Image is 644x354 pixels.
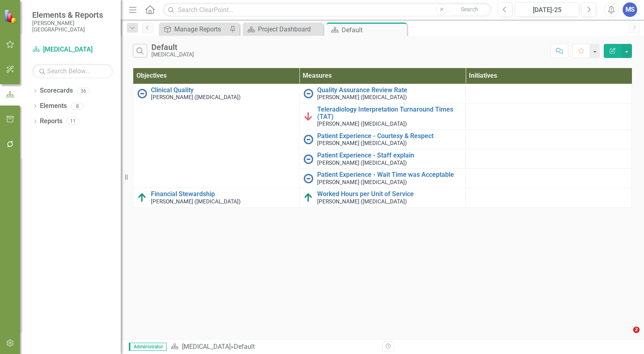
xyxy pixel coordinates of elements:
[623,2,637,17] button: MS
[133,188,299,207] td: Double-Click to Edit Right Click for Context Menu
[66,118,79,125] div: 11
[317,190,461,198] a: Worked Hours per Unit of Service
[317,132,461,140] a: Patient Experience - Courtesy & Respect
[151,190,295,198] a: Financial Stewardship
[317,106,461,120] a: Teleradiology Interpretation Turnaround Times (TAT)
[40,101,67,111] a: Elements
[32,10,113,20] span: Elements & Reports
[40,86,73,95] a: Scorecards
[303,174,313,183] img: No Information
[299,84,466,103] td: Double-Click to Edit Right Click for Context Menu
[151,52,194,58] div: [MEDICAL_DATA]
[303,154,313,164] img: No Information
[40,117,62,126] a: Reports
[171,342,376,352] div: »
[303,193,313,203] img: Above Target
[518,5,576,15] div: [DATE]-25
[299,130,466,149] td: Double-Click to Edit Right Click for Context Menu
[317,179,407,185] small: [PERSON_NAME] ([MEDICAL_DATA])
[299,169,466,188] td: Double-Click to Edit Right Click for Context Menu
[151,87,295,94] a: Clinical Quality
[32,64,113,78] input: Search Below...
[151,199,241,205] small: [PERSON_NAME] ([MEDICAL_DATA])
[303,135,313,144] img: No Information
[245,24,321,34] a: Project Dashboard
[299,149,466,169] td: Double-Click to Edit Right Click for Context Menu
[303,112,313,121] img: Below Plan
[617,327,636,346] iframe: Intercom live chat
[182,343,231,350] a: [MEDICAL_DATA]
[71,103,84,110] div: 8
[174,24,227,34] div: Manage Reports
[32,45,113,54] a: [MEDICAL_DATA]
[317,140,407,146] small: [PERSON_NAME] ([MEDICAL_DATA])
[258,24,321,34] div: Project Dashboard
[317,152,461,159] a: Patient Experience - Staff explain
[299,104,466,130] td: Double-Click to Edit Right Click for Context Menu
[299,188,466,207] td: Double-Click to Edit Right Click for Context Menu
[317,160,407,166] small: [PERSON_NAME] ([MEDICAL_DATA])
[633,327,640,333] span: 2
[317,87,461,94] a: Quality Assurance Review Rate
[133,84,299,188] td: Double-Click to Edit Right Click for Context Menu
[461,6,478,12] span: Search
[137,89,147,98] img: No Information
[151,43,194,52] div: Default
[151,94,241,100] small: [PERSON_NAME] ([MEDICAL_DATA])
[163,3,491,17] input: Search ClearPoint...
[161,24,227,34] a: Manage Reports
[317,121,407,127] small: [PERSON_NAME] ([MEDICAL_DATA])
[317,171,461,178] a: Patient Experience - Wait Time was Acceptable
[77,87,90,94] div: 36
[32,20,113,33] small: [PERSON_NAME][GEOGRAPHIC_DATA]
[317,94,407,100] small: [PERSON_NAME] ([MEDICAL_DATA])
[303,89,313,98] img: No Information
[317,199,407,205] small: [PERSON_NAME] ([MEDICAL_DATA])
[4,9,18,23] img: ClearPoint Strategy
[342,25,405,35] div: Default
[515,2,579,17] button: [DATE]-25
[129,343,167,351] span: Administrator
[234,343,255,350] div: Default
[137,193,147,203] img: Above Target
[449,4,489,15] button: Search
